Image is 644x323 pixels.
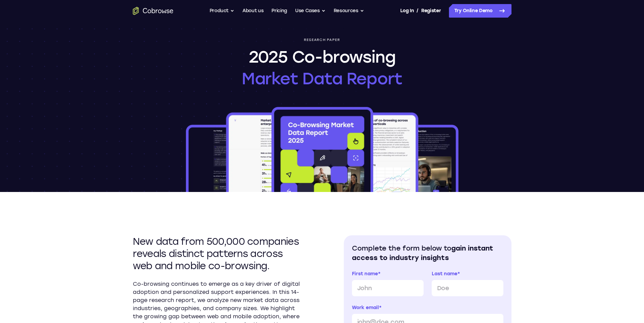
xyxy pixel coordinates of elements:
[400,4,414,18] a: Log In
[295,4,326,18] button: Use Cases
[210,4,235,18] button: Product
[352,243,503,262] h2: Complete the form below to
[352,271,378,277] span: First name
[242,4,263,18] a: About us
[449,4,511,18] a: Try Online Demo
[421,4,441,18] a: Register
[432,271,457,277] span: Last name
[352,244,493,262] span: gain instant access to industry insights
[185,106,460,192] img: 2025 Co-browsing Market Data Report
[242,68,402,89] span: Market Data Report
[334,4,364,18] button: Resources
[352,280,424,296] input: John
[133,7,173,15] a: Go to the home page
[352,305,379,310] span: Work email
[432,280,503,296] input: Doe
[304,38,340,42] p: Research paper
[133,235,301,272] h2: New data from 500,000 companies reveals distinct patterns across web and mobile co-browsing.
[416,7,419,15] span: /
[271,4,287,18] a: Pricing
[242,46,402,89] h1: 2025 Co-browsing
